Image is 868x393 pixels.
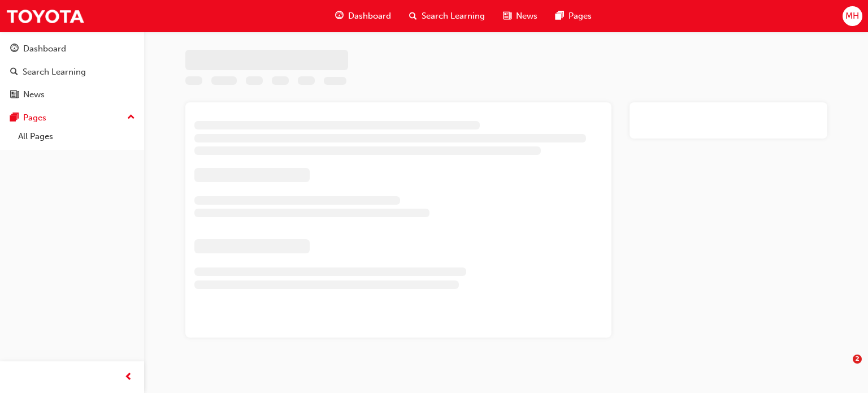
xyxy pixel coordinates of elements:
[335,9,344,23] span: guage-icon
[422,10,485,23] span: Search Learning
[5,36,140,107] button: DashboardSearch LearningNews
[843,6,862,26] button: MH
[23,42,66,55] div: Dashboard
[326,5,400,28] a: guage-iconDashboard
[10,67,18,77] span: search-icon
[546,5,601,28] a: pages-iconPages
[5,84,140,105] a: News
[14,128,140,145] a: All Pages
[5,107,140,128] button: Pages
[10,44,19,54] span: guage-icon
[568,10,592,23] span: Pages
[23,88,45,101] div: News
[10,90,19,100] span: news-icon
[494,5,546,28] a: news-iconNews
[5,38,140,59] a: Dashboard
[830,355,857,382] iframe: Intercom live chat
[6,3,85,29] img: Trak
[853,355,862,364] span: 2
[516,10,537,23] span: News
[10,113,19,123] span: pages-icon
[503,9,511,23] span: news-icon
[324,77,347,87] span: Learning resource code
[348,10,391,23] span: Dashboard
[127,110,135,125] span: up-icon
[5,62,140,83] a: Search Learning
[555,9,564,23] span: pages-icon
[23,66,86,79] div: Search Learning
[409,9,417,23] span: search-icon
[124,370,133,385] span: prev-icon
[23,111,46,124] div: Pages
[845,10,859,23] span: MH
[400,5,494,28] a: search-iconSearch Learning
